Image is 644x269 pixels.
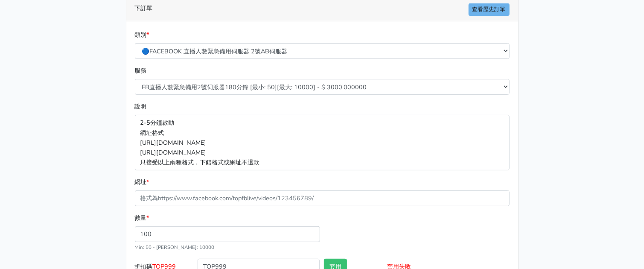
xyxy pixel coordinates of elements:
p: 2-5分鐘啟動 網址格式 [URL][DOMAIN_NAME] [URL][DOMAIN_NAME] 只接受以上兩種格式，下錯格式或網址不退款 [135,115,510,170]
label: 服務 [135,66,147,76]
label: 數量 [135,213,149,223]
small: Min: 50 - [PERSON_NAME]: 10000 [135,244,215,251]
input: 格式為https://www.facebook.com/topfblive/videos/123456789/ [135,190,510,206]
label: 說明 [135,102,147,111]
label: 類別 [135,30,149,40]
a: 查看歷史訂單 [469,3,510,16]
label: 網址 [135,177,149,187]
